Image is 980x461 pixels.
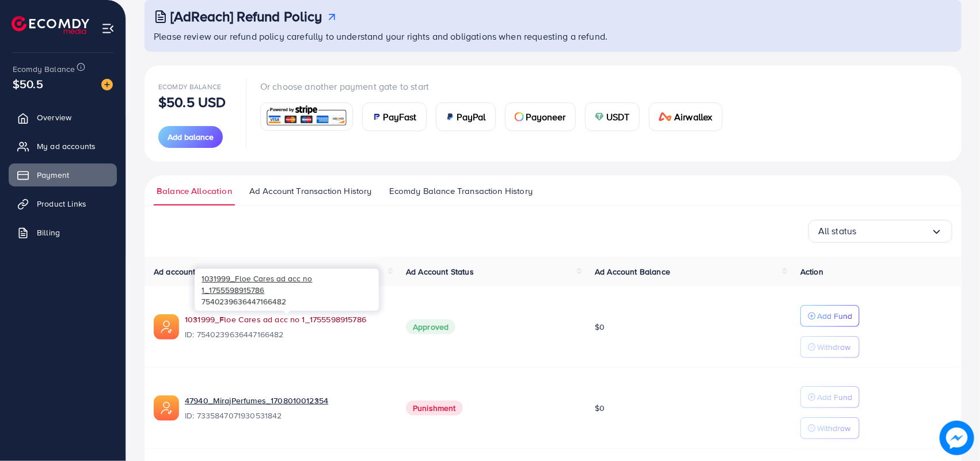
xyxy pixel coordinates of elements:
[606,110,630,124] span: USDT
[185,395,388,406] a: 47940_MirajPerfumes_1708010012354
[9,163,117,186] a: Payment
[170,8,322,25] h3: [AdReach] Refund Policy
[817,309,852,323] p: Add Fund
[436,102,496,131] a: cardPayPal
[800,336,860,358] button: Withdraw
[406,319,455,334] span: Approved
[264,104,349,129] img: card
[158,126,223,148] button: Add balance
[808,220,952,243] div: Search for option
[505,102,576,131] a: cardPayoneer
[154,314,179,340] img: ic-ads-acc.e4c84228.svg
[515,112,524,121] img: card
[154,395,179,421] img: ic-ads-acc.e4c84228.svg
[818,222,857,240] span: All status
[185,314,388,325] a: 1031999_Floe Cares ad acc no 1_1755598915786
[37,227,60,238] span: Billing
[800,305,860,327] button: Add Fund
[800,386,860,408] button: Add Fund
[595,321,605,333] span: $0
[362,102,427,131] a: cardPayFast
[389,185,533,197] span: Ecomdy Balance Transaction History
[37,140,96,152] span: My ad accounts
[158,82,221,92] span: Ecomdy Balance
[585,102,640,131] a: cardUSDT
[260,79,732,93] p: Or choose another payment gate to start
[202,273,312,295] span: 1031999_Floe Cares ad acc no 1_1755598915786
[9,192,117,215] a: Product Links
[446,112,455,121] img: card
[12,16,89,34] img: logo
[154,29,955,43] p: Please review our refund policy carefully to understand your rights and obligations when requesti...
[659,112,673,121] img: card
[9,106,117,129] a: Overview
[37,112,71,123] span: Overview
[168,131,214,143] span: Add balance
[157,185,232,197] span: Balance Allocation
[185,395,388,421] div: <span class='underline'>47940_MirajPerfumes_1708010012354</span></br>7335847071930531842
[817,421,850,435] p: Withdraw
[383,110,417,124] span: PayFast
[195,269,379,310] div: 7540239636447166482
[457,110,486,124] span: PayPal
[9,221,117,244] a: Billing
[37,169,69,181] span: Payment
[800,266,823,277] span: Action
[817,340,850,354] p: Withdraw
[158,95,226,109] p: $50.5 USD
[817,390,852,404] p: Add Fund
[249,185,372,197] span: Ad Account Transaction History
[154,266,196,277] span: Ad account
[9,135,117,158] a: My ad accounts
[526,110,566,124] span: Payoneer
[37,198,86,209] span: Product Links
[13,75,43,92] span: $50.5
[595,402,605,414] span: $0
[800,417,860,439] button: Withdraw
[185,410,388,421] span: ID: 7335847071930531842
[101,22,115,35] img: menu
[940,421,974,455] img: image
[857,222,931,240] input: Search for option
[595,112,604,121] img: card
[649,102,723,131] a: cardAirwallex
[372,112,381,121] img: card
[260,102,353,131] a: card
[406,266,474,277] span: Ad Account Status
[185,329,388,340] span: ID: 7540239636447166482
[13,63,75,75] span: Ecomdy Balance
[674,110,712,124] span: Airwallex
[101,79,113,90] img: image
[595,266,670,277] span: Ad Account Balance
[406,401,463,416] span: Punishment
